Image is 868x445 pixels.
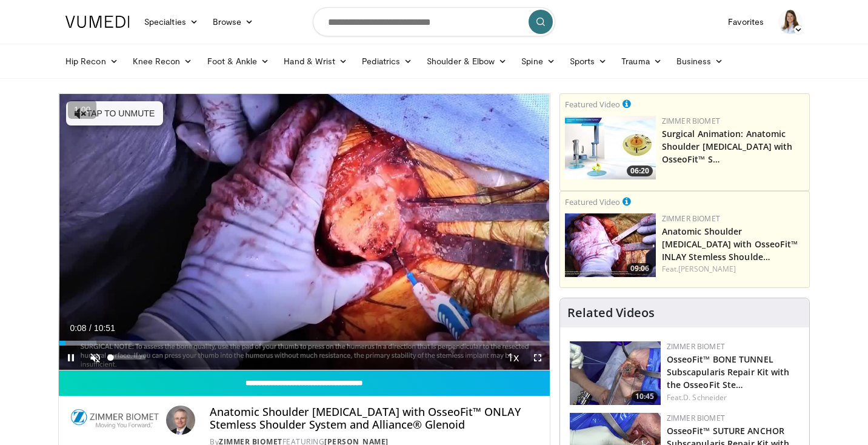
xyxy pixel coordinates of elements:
img: Avatar [778,10,803,34]
span: 10:45 [632,391,658,402]
input: Search topics, interventions [313,7,555,36]
img: VuMedi Logo [65,16,130,28]
a: Sports [563,49,615,73]
a: Specialties [137,10,205,34]
a: OsseoFit™ BONE TUNNEL Subscapularis Repair Kit with the OsseoFit Ste… [667,353,790,390]
video-js: Video Player [59,94,550,370]
a: Favorites [721,10,771,34]
a: 06:20 [565,116,656,179]
div: Feat. [662,264,804,275]
a: Zimmer Biomet [667,341,725,352]
img: 59d0d6d9-feca-4357-b9cd-4bad2cd35cb6.150x105_q85_crop-smart_upscale.jpg [565,213,656,277]
a: Foot & Ankle [200,49,277,73]
span: / [89,323,92,333]
div: Progress Bar [59,341,550,346]
a: Anatomic Shoulder [MEDICAL_DATA] with OsseoFit™ INLAY Stemless Shoulde… [662,226,798,263]
span: 10:51 [94,323,115,333]
a: 09:06 [565,213,656,277]
a: Hand & Wrist [276,49,355,73]
a: Spine [514,49,562,73]
a: Shoulder & Elbow [419,49,514,73]
small: Featured Video [565,99,620,110]
button: Tap to unmute [66,101,163,125]
div: Feat. [667,392,800,403]
span: 0:08 [70,323,86,333]
a: 10:45 [570,341,661,405]
a: D. Schneider [683,392,727,403]
button: Playback Rate [501,346,526,370]
a: Hip Recon [58,49,125,73]
span: 09:06 [627,263,653,274]
button: Fullscreen [526,346,550,370]
a: Trauma [614,49,669,73]
small: Featured Video [565,196,620,207]
a: Zimmer Biomet [662,213,720,224]
a: Business [669,49,731,73]
a: Browse [205,10,261,34]
a: Knee Recon [125,49,200,73]
h4: Anatomic Shoulder [MEDICAL_DATA] with OsseoFit™ ONLAY Stemless Shoulder System and Alliance® Glenoid [210,406,539,432]
span: 06:20 [627,166,653,176]
a: [PERSON_NAME] [678,264,736,274]
div: Volume Level [110,355,145,360]
a: Surgical Animation: Anatomic Shoulder [MEDICAL_DATA] with OsseoFit™ S… [662,128,793,165]
button: Pause [59,346,83,370]
h4: Related Videos [567,306,655,320]
img: Zimmer Biomet [68,406,161,435]
a: Zimmer Biomet [667,413,725,423]
img: 84e7f812-2061-4fff-86f6-cdff29f66ef4.150x105_q85_crop-smart_upscale.jpg [565,116,656,179]
a: Zimmer Biomet [662,116,720,126]
a: Pediatrics [355,49,419,73]
img: 2f1af013-60dc-4d4f-a945-c3496bd90c6e.150x105_q85_crop-smart_upscale.jpg [570,341,661,405]
img: Avatar [166,406,195,435]
button: Unmute [83,346,107,370]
